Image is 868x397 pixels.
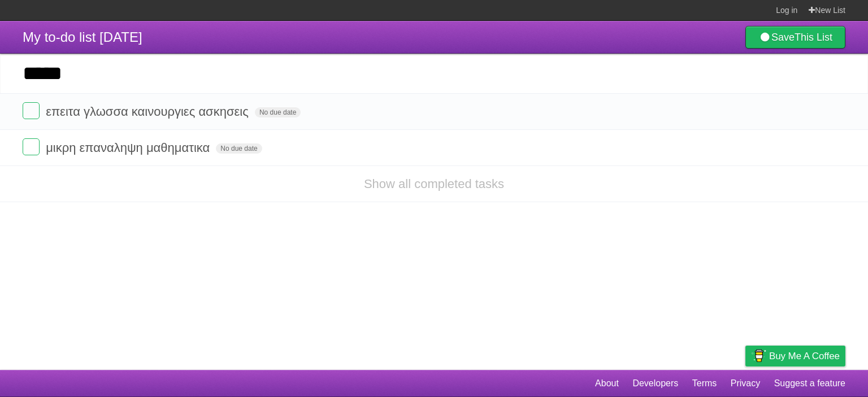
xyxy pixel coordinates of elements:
[595,373,619,394] a: About
[46,141,212,155] span: μικρη επαναληψη μαθηματικα
[23,138,40,155] label: Done
[769,346,840,366] span: Buy me a coffee
[745,26,845,49] a: SaveThis List
[692,373,717,394] a: Terms
[255,107,301,117] span: No due date
[46,104,251,119] span: επειτα γλωσσα καινουργιες ασκησεις
[23,102,40,119] label: Done
[364,177,504,191] a: Show all completed tasks
[774,373,845,394] a: Suggest a feature
[216,143,262,154] span: No due date
[751,346,766,365] img: Buy me a coffee
[745,346,845,367] a: Buy me a coffee
[632,373,678,394] a: Developers
[731,373,760,394] a: Privacy
[795,32,832,43] b: This List
[23,29,142,45] span: My to-do list [DATE]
